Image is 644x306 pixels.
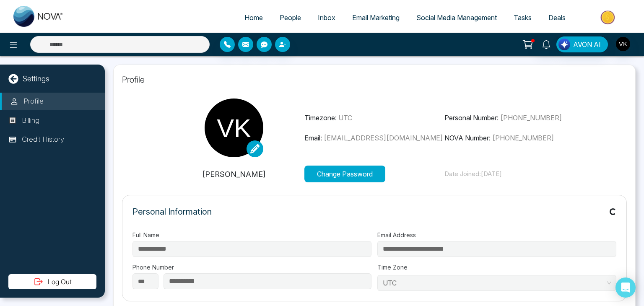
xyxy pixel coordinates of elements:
p: Date Joined: [DATE] [444,169,585,179]
a: Tasks [505,10,540,26]
p: Email: [304,133,445,143]
a: Inbox [309,10,344,26]
p: Timezone: [304,113,445,123]
p: Settings [23,73,49,84]
p: Billing [22,115,39,126]
button: Log Out [8,274,96,289]
span: UTC [338,114,352,122]
span: AVON AI [573,39,601,49]
span: Inbox [318,13,335,22]
p: Credit History [22,134,64,145]
img: Nova CRM Logo [13,6,64,27]
span: Social Media Management [416,13,497,22]
label: Full Name [132,231,371,239]
a: Home [236,10,271,26]
p: Profile [122,73,627,86]
span: Home [244,13,263,22]
p: Personal Information [132,205,212,218]
p: Personal Number: [444,113,585,123]
p: Profile [23,96,44,107]
span: Deals [548,13,566,22]
span: [EMAIL_ADDRESS][DOMAIN_NAME] [324,134,443,142]
p: [PERSON_NAME] [164,169,304,180]
p: NOVA Number: [444,133,585,143]
button: AVON AI [556,36,608,52]
div: Open Intercom Messenger [615,277,636,298]
span: Tasks [514,13,532,22]
span: People [280,13,301,22]
label: Phone Number [132,263,371,272]
a: Deals [540,10,574,26]
label: Email Address [377,231,616,239]
img: Market-place.gif [578,8,639,27]
a: Email Marketing [344,10,408,26]
a: People [271,10,309,26]
img: User Avatar [616,37,630,51]
a: Social Media Management [408,10,505,26]
span: Email Marketing [352,13,400,22]
label: Time Zone [377,263,616,272]
button: Change Password [304,166,385,182]
span: [PHONE_NUMBER] [500,114,562,122]
img: Lead Flow [558,39,570,50]
span: [PHONE_NUMBER] [492,134,554,142]
span: UTC [383,277,611,289]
